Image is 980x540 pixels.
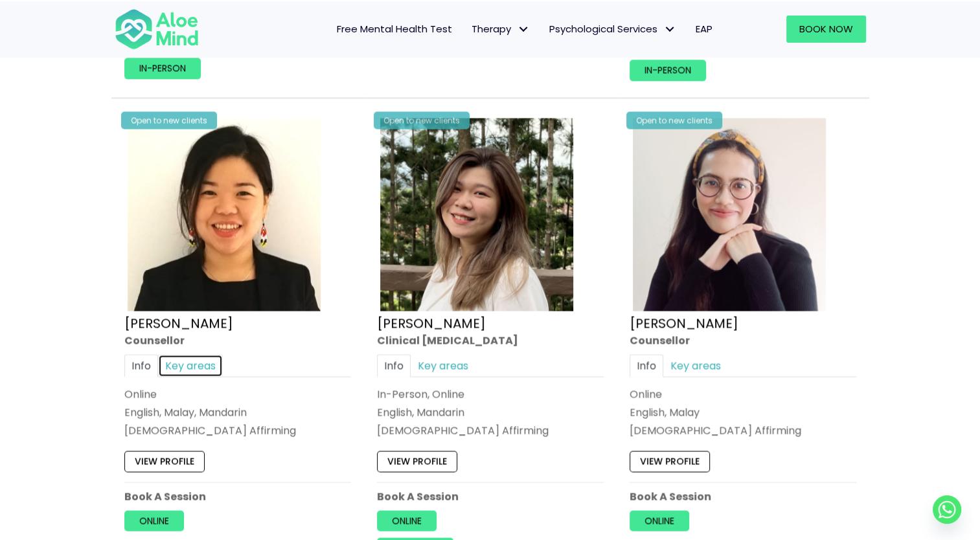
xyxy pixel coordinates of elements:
[377,451,457,471] a: View profile
[377,354,411,376] a: Info
[124,423,351,438] div: [DEMOGRAPHIC_DATA] Affirming
[661,19,679,38] span: Psychological Services: submenu
[626,111,722,129] div: Open to new clients
[158,354,223,376] a: Key areas
[327,16,462,43] a: Free Mental Health Test
[377,387,604,401] div: In-Person, Online
[540,16,686,43] a: Psychological ServicesPsychological Services: submenu
[337,22,452,36] span: Free Mental Health Test
[472,22,530,36] span: Therapy
[462,16,540,43] a: TherapyTherapy: submenu
[377,332,604,347] div: Clinical [MEDICAL_DATA]
[115,8,199,51] img: Aloe mind Logo
[630,488,856,503] p: Book A Session
[124,451,205,471] a: View profile
[124,510,184,531] a: Online
[630,405,856,420] p: English, Malay
[380,118,573,311] img: Kelly Clinical Psychologist
[121,111,217,129] div: Open to new clients
[630,510,689,531] a: Online
[799,22,853,36] span: Book Now
[216,16,722,43] nav: Menu
[630,423,856,438] div: [DEMOGRAPHIC_DATA] Affirming
[786,16,866,43] a: Book Now
[630,354,663,376] a: Info
[128,118,321,311] img: Karen Counsellor
[124,405,351,420] p: English, Malay, Mandarin
[124,387,351,401] div: Online
[377,423,604,438] div: [DEMOGRAPHIC_DATA] Affirming
[630,451,710,471] a: View profile
[377,405,604,420] p: English, Mandarin
[124,313,233,332] a: [PERSON_NAME]
[933,495,961,524] a: Whatsapp
[549,22,676,36] span: Psychological Services
[630,313,738,332] a: [PERSON_NAME]
[377,313,486,332] a: [PERSON_NAME]
[124,354,158,376] a: Info
[630,60,706,80] a: In-person
[377,488,604,503] p: Book A Session
[124,488,351,503] p: Book A Session
[630,332,856,347] div: Counsellor
[374,111,470,129] div: Open to new clients
[633,118,826,311] img: Therapist Photo Update
[124,332,351,347] div: Counsellor
[411,354,475,376] a: Key areas
[377,510,437,531] a: Online
[686,16,722,43] a: EAP
[514,19,533,38] span: Therapy: submenu
[696,22,712,36] span: EAP
[630,387,856,401] div: Online
[663,354,728,376] a: Key areas
[124,58,201,78] a: In-person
